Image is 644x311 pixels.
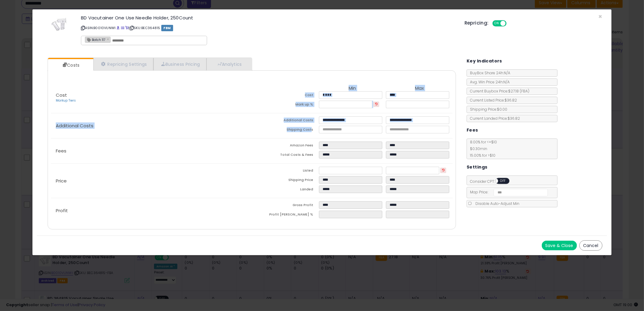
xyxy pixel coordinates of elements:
[520,89,529,94] span: ( FBA )
[116,25,120,30] a: BuyBox page
[467,189,548,195] span: Map Price:
[467,79,510,85] span: Avg. Win Price 24h: N/A
[51,208,252,213] p: Profit
[467,116,520,121] span: Current Landed Price: $36.82
[48,59,93,71] a: Costs
[467,146,487,151] span: $0.30 min
[493,21,501,26] span: ON
[252,167,319,176] td: Listed
[386,86,453,91] th: Max
[467,70,510,75] span: BuyBox Share 24h: N/A
[467,107,507,112] span: Shipping Price: $0.00
[107,36,110,42] a: ×
[542,241,577,250] button: Save & Close
[467,126,478,134] h5: Fees
[498,179,508,184] span: OFF
[206,58,251,70] a: Analytics
[472,201,519,206] span: Disable Auto-Adjust Min
[252,142,319,151] td: Amazon Fees
[252,151,319,160] td: Total Costs & Fees
[51,149,252,153] p: Fees
[252,211,319,220] td: Profit [PERSON_NAME] %
[467,139,497,158] span: 8.00 % for <= $10
[467,179,518,184] span: Consider CPT:
[252,176,319,186] td: Shipping Price
[465,21,489,25] h5: Repricing:
[125,25,129,30] a: Your listing only
[56,98,76,103] a: Markup Tiers
[51,179,252,183] p: Price
[467,163,487,171] h5: Settings
[508,89,529,94] span: $27.18
[599,12,602,21] span: ×
[467,98,517,103] span: Current Listed Price: $36.82
[252,101,319,110] td: Mark up %
[319,86,386,91] th: Min
[467,153,495,158] span: 15.00 % for > $10
[93,58,153,70] a: Repricing Settings
[81,23,455,33] p: ASIN: B0010VUNWI | SKU: BEC364815
[505,21,515,26] span: OFF
[252,201,319,211] td: Gross Profit
[252,116,319,126] td: Additional Costs
[50,15,68,34] img: 31VAdSMm00L._SL60_.jpg
[51,123,252,128] p: Additional Costs
[153,58,206,70] a: Business Pricing
[81,15,455,20] h3: BD Vacutainer One Use Needle Holder, 250Count
[161,25,173,31] span: FBM
[467,57,502,65] h5: Key Indicators
[121,25,124,30] a: All offer listings
[579,240,602,251] button: Cancel
[252,91,319,101] td: Cost
[252,126,319,135] td: Shipping Costs
[467,89,529,94] span: Current Buybox Price:
[51,93,252,103] p: Cost
[85,37,105,42] span: Batch 117
[252,186,319,195] td: Landed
